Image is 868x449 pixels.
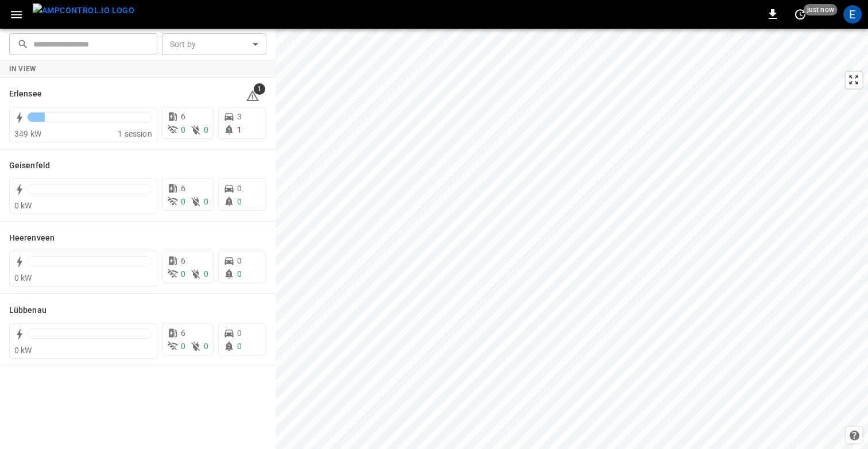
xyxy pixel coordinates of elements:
h6: Geisenfeld [9,160,50,172]
span: 0 [204,269,208,278]
span: 6 [181,256,185,265]
img: ampcontrol.io logo [33,3,134,18]
span: 0 [204,197,208,206]
span: 0 [237,269,242,278]
span: 3 [237,112,242,121]
h6: Heerenveen [9,232,55,245]
span: 0 [237,256,242,265]
span: 0 kW [14,201,32,210]
span: 0 [181,197,185,206]
span: 6 [181,184,185,193]
h6: Lübbenau [9,304,46,317]
span: 6 [181,112,185,121]
span: 0 [204,342,208,351]
span: 0 [237,197,242,206]
span: 0 [181,342,185,351]
span: 1 [254,83,265,95]
span: 0 [204,125,208,134]
span: just now [804,4,838,16]
h6: Erlensee [9,88,42,100]
span: 0 kW [14,346,32,355]
button: set refresh interval [791,5,809,24]
span: 0 [181,269,185,278]
span: 0 [237,184,242,193]
strong: In View [9,65,37,73]
span: 0 [237,328,242,338]
div: profile-icon [843,5,862,24]
span: 6 [181,328,185,338]
span: 0 kW [14,273,32,282]
canvas: Map [276,29,868,449]
span: 0 [237,342,242,351]
span: 349 kW [14,129,41,138]
span: 0 [181,125,185,134]
span: 1 session [118,129,152,138]
span: 1 [237,125,242,134]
